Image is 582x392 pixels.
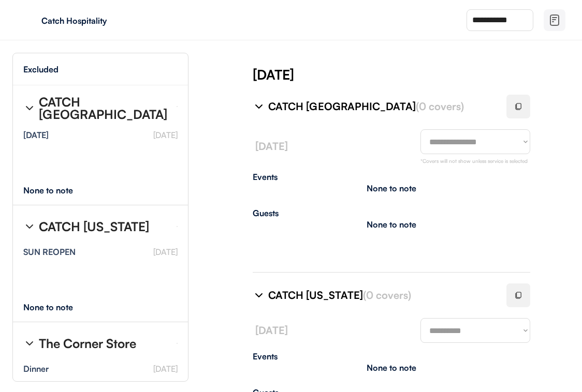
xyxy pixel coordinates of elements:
div: Dinner [23,365,49,373]
div: Events [253,173,530,181]
div: Excluded [23,65,59,73]
font: [DATE] [255,324,288,337]
font: [DATE] [153,130,178,140]
div: Guests [253,209,530,217]
div: None to note [367,184,416,192]
div: [DATE] [253,65,582,84]
font: (0 covers) [363,289,411,301]
font: [DATE] [255,140,288,153]
img: file-02.svg [548,14,561,26]
div: SUN REOPEN [23,248,76,256]
div: None to note [367,364,416,372]
div: None to note [23,303,92,311]
img: chevron-right%20%281%29.svg [253,289,265,301]
img: chevron-right%20%281%29.svg [23,337,36,350]
div: The Corner Store [39,337,136,350]
font: [DATE] [153,247,178,257]
div: Events [253,352,530,360]
img: chevron-right%20%281%29.svg [23,102,36,114]
font: (0 covers) [416,100,464,113]
img: yH5BAEAAAAALAAAAAABAAEAAAIBRAA7 [21,12,37,28]
font: [DATE] [153,364,178,374]
div: CATCH [US_STATE] [39,220,149,233]
div: None to note [367,220,416,229]
div: None to note [23,186,92,194]
div: Catch Hospitality [41,17,172,25]
div: [DATE] [23,131,49,139]
div: CATCH [GEOGRAPHIC_DATA] [268,99,494,114]
img: chevron-right%20%281%29.svg [23,220,36,233]
div: CATCH [GEOGRAPHIC_DATA] [39,96,168,120]
div: CATCH [US_STATE] [268,288,494,303]
font: *Covers will not show unless service is selected [420,158,528,164]
img: chevron-right%20%281%29.svg [253,100,265,113]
